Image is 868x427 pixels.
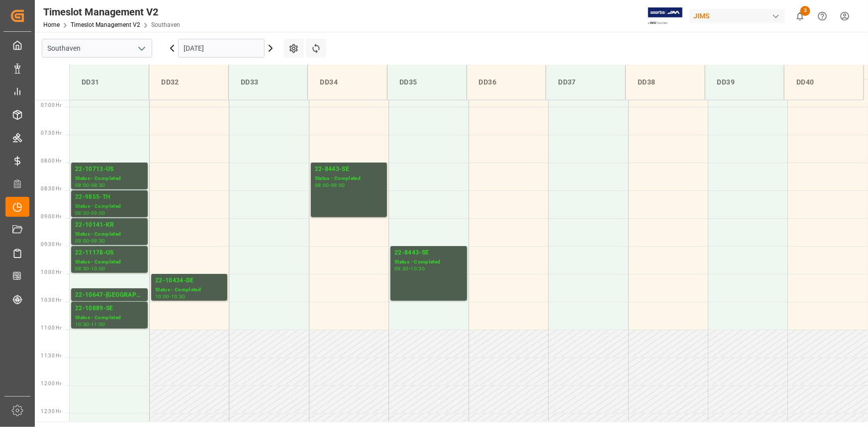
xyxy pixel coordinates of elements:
[713,73,776,91] div: DD39
[75,248,144,258] div: 22-11178-US
[41,353,61,358] span: 11:30 Hr
[75,300,144,309] div: Status - Completed
[75,322,90,327] div: 10:30
[170,294,171,299] div: -
[394,258,463,266] div: Status - Completed
[41,409,61,414] span: 12:30 Hr
[41,325,61,331] span: 11:00 Hr
[648,7,682,25] img: Exertis%20JAM%20-%20Email%20Logo.jpg_1722504956.jpg
[71,21,140,28] a: Timeslot Management V2
[329,183,331,187] div: -
[171,294,186,299] div: 10:30
[75,211,90,215] div: 08:30
[331,183,345,187] div: 09:00
[811,5,834,27] button: Help Center
[475,73,538,91] div: DD36
[41,214,61,219] span: 09:00 Hr
[41,381,61,386] span: 12:00 Hr
[634,73,697,91] div: DD38
[75,183,90,187] div: 08:00
[41,102,61,108] span: 07:00 Hr
[90,266,91,271] div: -
[41,158,61,164] span: 08:00 Hr
[155,294,170,299] div: 10:00
[75,230,144,239] div: Status - Completed
[800,6,810,16] span: 3
[41,242,61,247] span: 09:30 Hr
[75,192,144,202] div: 22-9855-TH
[75,314,144,322] div: Status - Completed
[42,39,152,58] input: Type to search/select
[75,220,144,230] div: 22-10141-KR
[315,183,329,187] div: 08:00
[75,165,144,174] div: 22-10713-US
[689,9,785,23] div: JIMS
[90,183,91,187] div: -
[75,258,144,266] div: Status - Completed
[90,211,91,215] div: -
[75,202,144,211] div: Status - Completed
[41,186,61,191] span: 08:30 Hr
[43,4,180,19] div: Timeslot Management V2
[554,73,617,91] div: DD37
[91,322,105,327] div: 11:00
[134,41,149,56] button: open menu
[789,5,811,27] button: show 3 new notifications
[155,286,223,294] div: Status - Completed
[410,266,425,271] div: 10:30
[75,174,144,183] div: Status - Completed
[41,130,61,136] span: 07:30 Hr
[91,211,105,215] div: 09:00
[41,269,61,275] span: 10:00 Hr
[91,239,105,243] div: 09:30
[90,239,91,243] div: -
[43,21,60,28] a: Home
[75,266,90,271] div: 09:30
[792,73,856,91] div: DD40
[237,73,300,91] div: DD33
[689,6,789,25] button: JIMS
[409,266,410,271] div: -
[75,304,144,314] div: 22-10889-SE
[395,73,459,91] div: DD35
[41,297,61,303] span: 10:30 Hr
[157,73,220,91] div: DD32
[91,266,105,271] div: 10:00
[178,39,265,58] input: DD-MM-YYYY
[90,322,91,327] div: -
[315,165,383,174] div: 22-8443-SE
[316,73,379,91] div: DD34
[315,174,383,183] div: Status - Completed
[91,183,105,187] div: 08:30
[75,239,90,243] div: 09:00
[394,266,409,271] div: 09:30
[78,73,141,91] div: DD31
[394,248,463,258] div: 22-8443-SE
[75,290,144,300] div: 22-10647-[GEOGRAPHIC_DATA]
[155,276,223,286] div: 22-10434-DE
